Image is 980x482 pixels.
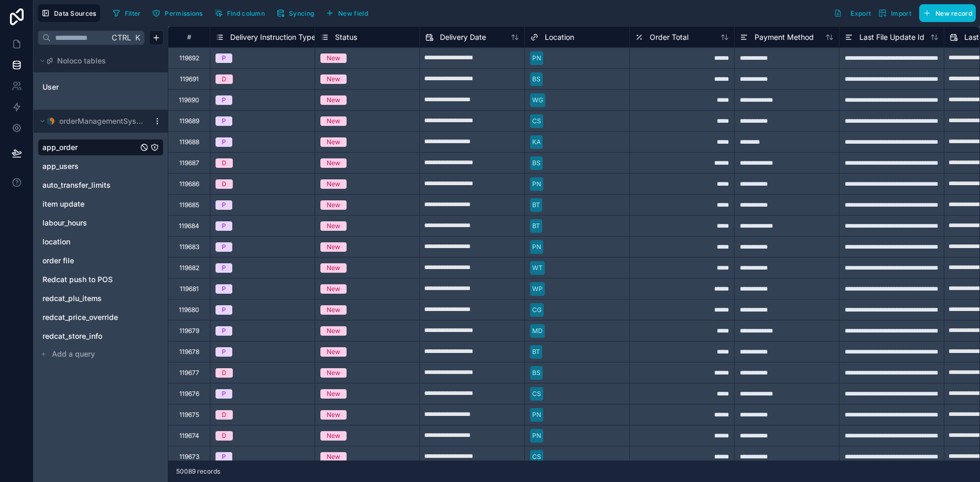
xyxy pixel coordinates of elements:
span: New field [338,9,368,17]
div: labour_hours [38,215,164,231]
a: Redcat push to POS [42,274,127,285]
span: Order Total [650,32,688,42]
button: Data Sources [38,4,100,22]
span: Syncing [289,9,314,17]
div: 119691 [180,75,199,83]
div: New [327,221,340,231]
span: Filter [125,9,141,17]
div: New [327,137,340,147]
span: User [42,82,59,92]
button: Filter [109,5,145,21]
button: Syncing [273,5,318,21]
a: redcat_store_info [42,331,138,341]
div: WP [532,284,543,294]
div: D [222,410,227,420]
button: New field [322,5,372,21]
div: redcat_price_override [38,309,164,326]
button: Find column [211,5,268,21]
div: PN [532,53,541,63]
div: New [327,452,340,462]
div: WG [532,95,543,105]
div: New [327,74,340,84]
div: P [222,452,226,462]
div: app_users [38,158,164,175]
div: P [222,389,226,399]
div: New [327,347,340,357]
a: app_users [42,161,138,172]
div: New [327,53,340,63]
span: order file [42,255,74,266]
div: New [327,368,340,378]
div: BT [532,347,540,357]
a: redcat_plu_items [42,293,138,304]
div: auto_transfer_limits [38,177,164,194]
span: Import [891,9,911,17]
button: Import [875,4,915,22]
a: order file [42,255,127,266]
span: orderManagementSystem [59,116,144,126]
a: Syncing [273,5,322,21]
div: 119677 [179,369,199,377]
div: # [176,33,202,41]
div: PN [532,242,541,252]
div: WT [532,263,543,273]
div: Redcat push to POS [38,271,164,288]
div: P [222,95,226,105]
div: P [222,137,226,147]
div: MD [532,326,543,336]
div: New [327,242,340,252]
a: redcat_price_override [42,312,138,323]
div: P [222,53,226,63]
span: Last File Update Id [859,32,924,42]
a: auto_transfer_limits [42,180,138,190]
span: location [42,237,70,247]
div: 119673 [179,453,199,461]
div: BS [532,74,541,84]
span: Status [335,32,357,42]
div: P [222,326,226,336]
span: item update [42,199,84,209]
div: 119675 [179,411,199,419]
div: P [222,116,226,126]
button: MySQL logoorderManagementSystem [38,114,149,128]
span: Noloco tables [57,56,106,66]
a: User [42,82,127,92]
div: 119680 [179,306,199,314]
div: redcat_store_info [38,328,164,345]
div: PN [532,431,541,441]
div: D [222,179,227,189]
div: D [222,158,227,168]
a: location [42,237,138,247]
div: P [222,200,226,210]
span: Ctrl [111,31,132,44]
button: New record [919,4,976,22]
div: PN [532,410,541,420]
span: labour_hours [42,218,87,228]
div: 119682 [179,264,199,272]
div: P [222,284,226,294]
div: New [327,389,340,399]
div: New [327,326,340,336]
button: Permissions [148,5,206,21]
span: Data Sources [54,9,96,17]
div: 119686 [179,180,199,188]
div: P [222,263,226,273]
div: New [327,305,340,315]
span: K [134,34,141,41]
div: 119684 [179,222,199,230]
div: 119681 [180,285,199,293]
div: New [327,410,340,420]
span: redcat_price_override [42,312,118,323]
span: Payment Method [755,32,814,42]
div: New [327,116,340,126]
a: Permissions [148,5,210,21]
div: app_order [38,139,164,156]
a: item update [42,199,127,209]
div: User [38,79,164,95]
div: P [222,347,226,357]
div: 119674 [179,432,199,440]
div: KA [532,137,541,147]
span: Find column [227,9,265,17]
button: Add a query [38,347,164,361]
span: auto_transfer_limits [42,180,111,190]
